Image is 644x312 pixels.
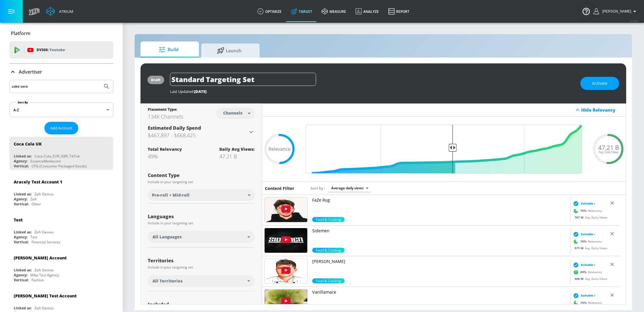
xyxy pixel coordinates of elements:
div: 49% [148,153,182,160]
div: Agency: [14,235,27,240]
span: 70 % [580,301,588,305]
div: Test [14,217,22,223]
p: Advertiser [19,69,42,75]
p: Youtube [49,47,65,53]
span: Food & Cooking [312,217,345,222]
a: Vanillamace [312,289,568,309]
div: [PERSON_NAME] Test Account [14,293,77,299]
div: Aracely Test Account 1Linked as:Zefr DemosAgency:ZefrVertical:Other [9,175,113,208]
div: Total Relevancy [148,146,182,152]
div: Other [32,202,41,207]
p: DV360: [37,47,65,53]
a: Atrium [46,7,73,16]
div: 47.21 B [219,153,255,160]
div: 70.0% [312,248,345,253]
div: Vertical: [14,240,29,245]
div: DV360: Youtube [9,41,113,59]
span: 99 % [580,270,588,274]
div: Suitable › [572,231,595,237]
button: Add Account [44,122,78,134]
div: Financial Services [32,240,60,245]
div: Relevancy [572,237,602,246]
div: Vertical: [14,164,29,169]
div: All Territories [148,275,255,287]
img: UUMyOj6fhvKFMjxUCp3b_3gA [265,259,307,283]
div: Include in your targeting set [148,221,255,225]
div: Content Type [148,173,255,178]
span: 70 % [580,239,588,244]
div: 99.0% [312,278,345,283]
span: Estimated Daily Spend [148,125,201,131]
span: Launch [207,44,251,58]
div: Languages [148,214,255,219]
div: Agency: [14,273,27,278]
a: [PERSON_NAME] [312,259,568,278]
div: TestLinked as:Zefr DemosAgency:TestVertical:Financial Services [9,213,113,246]
div: Last Updated: [170,89,574,94]
span: Suitable › [581,201,595,206]
input: Final Threshold [303,125,585,174]
div: 134K Channels [148,113,183,120]
button: Submit Search [100,80,113,93]
div: Zefr Demos [34,306,54,311]
div: Average daily views [328,184,371,192]
div: Advertiser [9,64,113,80]
div: Vertical: [14,202,29,207]
a: optimize [253,1,286,22]
div: Agency: [14,197,27,202]
div: CPG (Consumer Packaged Goods) [32,164,87,169]
img: UUilwZiBBfI9X6yiZRzWty8Q [265,197,307,222]
p: FaZe Rug [312,197,568,203]
span: 767 M [574,215,585,219]
span: login as: stephanie.wolklin@zefr.com [600,9,631,13]
div: EssenceMediacom [30,159,61,164]
div: Suitable › [572,262,595,268]
span: All Territories [152,278,183,284]
h3: $467,897 - $668,425 [148,131,248,139]
div: Relevancy [572,268,602,276]
div: Linked as: [14,230,32,235]
span: Relevance [268,147,291,151]
div: Included [148,302,246,307]
div: Coca Cola UK [14,141,42,147]
div: Hide Relevancy [581,107,623,113]
span: Suitable › [581,293,595,298]
div: [PERSON_NAME] AccountLinked as:Zefr DemosAgency:Mike Test AgencyVertical:Fashion [9,251,113,284]
p: Vanillamace [312,289,568,295]
span: Pre-roll + Mid-roll [152,192,190,198]
div: Coca Cola UKLinked as:Coca-Cola_EUR_GBR_TikTokAgency:EssenceMediacomVertical:CPG (Consumer Packag... [9,137,113,170]
a: FaZe Rug [312,197,568,217]
div: Avg. Daily Views [572,246,607,250]
a: measure [317,1,351,22]
div: Vertical: [14,278,29,282]
span: 47.21 B [598,145,619,151]
span: v 4.24.0 [630,19,638,22]
img: UUDogdKl7t7NHzQ95aEwkdMw [265,228,307,253]
div: Linked as: [14,192,32,197]
div: Channels [220,110,245,115]
div: Test [30,235,37,240]
p: [PERSON_NAME] [312,259,568,264]
div: Suitable › [572,292,595,298]
div: Fashion [32,278,44,282]
span: Food & Cooking [312,248,345,253]
div: Platform [9,25,113,41]
div: Zefr [30,197,37,202]
p: Platform [11,30,30,37]
div: Coca-Cola_EUR_GBR_TikTok [34,154,80,159]
a: Sidemen [312,228,568,248]
a: Analyze [351,1,383,22]
label: Sort By [17,100,29,104]
button: [PERSON_NAME] [593,8,638,15]
div: Zefr Demos [34,192,54,197]
div: Estimated Daily Spend$467,897 - $668,425 [148,125,255,139]
div: Linked as: [14,306,32,311]
div: 75.0% [312,217,345,222]
div: Agency: [14,159,27,164]
span: 75 % [580,209,588,213]
div: A-Z [9,103,113,117]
